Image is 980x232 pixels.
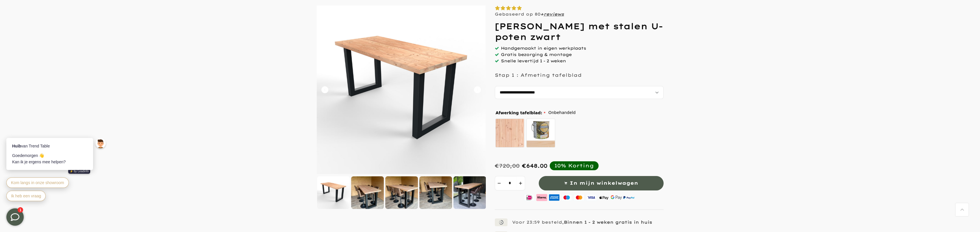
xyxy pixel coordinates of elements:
[385,176,418,209] img: Douglas bartafel met stalen U-poten zwart
[501,46,586,51] span: Handgemaakt in eigen werkplaats
[512,220,652,225] p: Voor 23:59 besteld,
[548,109,575,116] span: Onbehandeld
[419,176,452,209] img: Douglas bartafel met stalen U-poten zwart
[351,176,384,209] img: Douglas bartafel met stalen U-poten zwart
[453,176,486,209] img: Douglas bartafel met stalen U-poten zwart gepoedercoat voorkant
[955,203,968,216] a: Terug naar boven
[496,111,546,115] span: Afwerking tafelblad:
[539,176,664,190] button: In mijn winkelwagen
[564,220,652,225] strong: Binnen 1 - 2 weken gratis in huis
[495,176,503,190] button: decrement
[554,162,594,169] div: 10% Korting
[503,176,516,190] input: Quantity
[544,12,564,17] a: reviews
[317,176,350,209] img: Rechthoekige douglas houten bartafel - stalen U-poten zwart
[474,86,481,93] button: Carousel Next Arrow
[522,162,547,169] span: €648.00
[501,52,572,57] span: Gratis bezorging & montage
[495,162,520,169] div: €720,00
[495,21,664,42] h1: [PERSON_NAME] met stalen U-poten zwart
[495,72,582,78] p: Stap 1 : Afmeting tafelblad
[495,12,564,17] p: Gebaseerd op 80
[1,203,29,231] iframe: toggle-frame
[570,179,638,187] span: In mijn winkelwagen
[317,5,486,174] img: Rechthoekige douglas houten bartafel - stalen U-poten zwart
[321,86,328,93] button: Carousel Back Arrow
[501,58,566,63] span: Snelle levertijd 1 - 2 weken
[540,12,544,17] strong: +
[495,86,664,99] select: autocomplete="off"
[1,110,113,208] iframe: bot-iframe
[516,176,525,190] button: increment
